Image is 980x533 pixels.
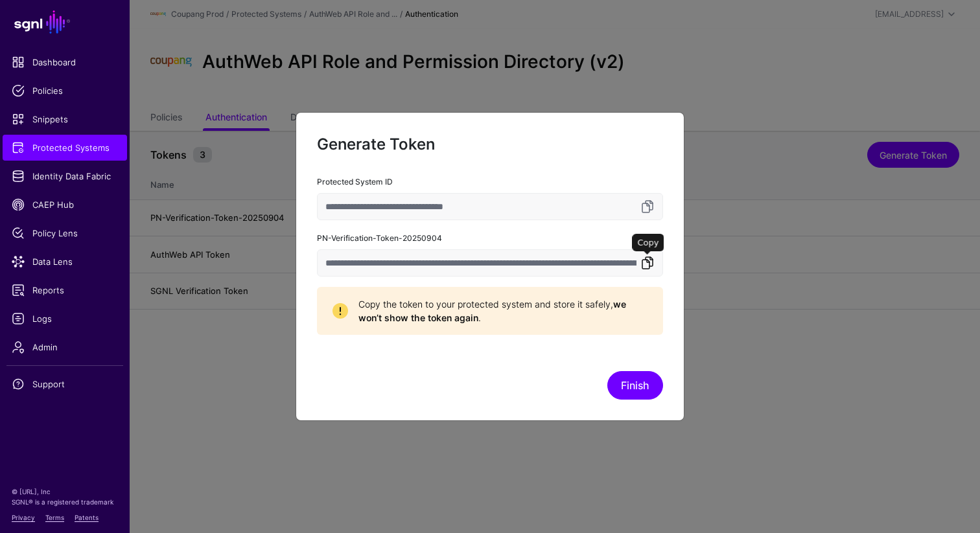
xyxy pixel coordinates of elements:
[317,176,393,188] label: Protected System ID
[358,297,647,324] span: Copy the token to your protected system and store it safely, .
[317,133,663,155] h2: Generate Token
[607,371,663,400] button: Finish
[317,232,442,244] label: PN-Verification-Token-20250904
[633,234,664,252] div: Copy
